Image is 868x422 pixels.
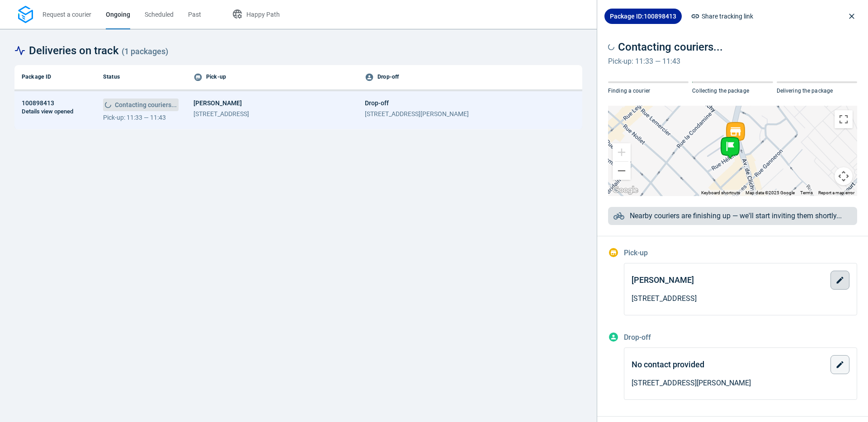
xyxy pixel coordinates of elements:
img: Logo [18,6,33,23]
a: Report a map error [818,190,854,195]
span: ( 1 packages ) [122,47,168,56]
a: Terms [800,190,813,195]
p: Finding a courier [608,87,689,95]
span: Happy Path [246,11,280,18]
img: Google [610,184,640,196]
span: Details view opened [22,108,73,114]
button: Zoom in [613,143,631,161]
p: Pick-up: 11:33 — 11:43 [608,56,723,67]
div: Drop-off [365,72,575,82]
th: Package ID [14,65,96,89]
th: Status [96,65,186,89]
button: Toggle fullscreen view [835,110,853,128]
span: No contact provided [632,360,704,369]
span: Deliveries on track [29,43,168,58]
div: Pick-up [193,72,350,82]
span: [STREET_ADDRESS][PERSON_NAME] [632,378,849,389]
span: Map data ©2025 Google [745,190,795,195]
span: [PERSON_NAME] [632,274,694,286]
span: 100898413 [22,98,54,108]
span: Drop-off [624,333,651,342]
span: [PERSON_NAME] [193,98,249,108]
a: Open this area in Google Maps (opens a new window) [610,184,640,196]
span: Ongoing [106,11,130,18]
span: Pick-up [624,249,648,257]
span: Past [188,11,201,18]
span: Share tracking link [702,11,753,22]
span: Package ID: 100898413 [610,12,676,21]
button: Zoom out [613,162,631,180]
span: Drop-off [365,98,469,108]
button: Keyboard shortcuts [701,190,740,196]
span: [STREET_ADDRESS] [632,293,849,304]
button: Map camera controls [835,167,853,185]
p: Pick-up: 11:33 — 11:43 [103,113,179,122]
div: Contacting couriers... [105,100,177,109]
div: Contacting couriers... [608,40,723,54]
span: Scheduled [145,11,174,18]
p: Collecting the package [692,87,773,95]
p: Delivering the package [777,87,857,95]
button: close drawer [843,7,861,25]
span: [STREET_ADDRESS][PERSON_NAME] [365,109,469,118]
p: Nearby couriers are finishing up — we'll start inviting them shortly... [630,211,842,221]
span: [STREET_ADDRESS] [193,109,249,118]
span: Request a courier [42,11,91,18]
